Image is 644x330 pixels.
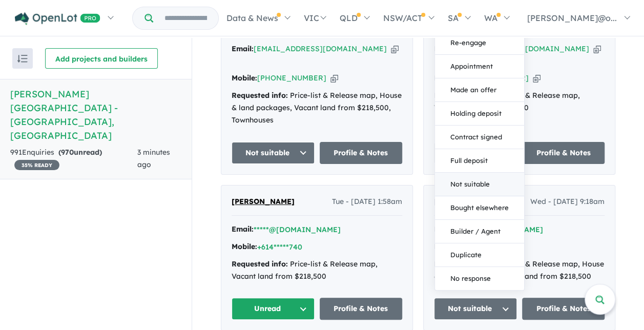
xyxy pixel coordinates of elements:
[257,73,326,82] a: [PHONE_NUMBER]
[527,13,617,23] span: [PERSON_NAME]@o...
[61,148,74,157] span: 970
[232,142,315,164] button: Not suitable
[391,44,399,54] button: Copy
[434,258,605,283] div: Price-list & Release map, House & land packages, Vacant land from $218,500
[232,91,288,100] strong: Requested info:
[330,73,338,84] button: Copy
[435,102,524,126] button: Holding deposit
[434,298,517,320] button: Not suitable
[45,48,158,69] button: Add projects and builders
[533,73,541,84] button: Copy
[232,73,257,82] strong: Mobile:
[435,149,524,173] button: Full deposit
[137,148,170,169] span: 3 minutes ago
[522,142,605,164] a: Profile & Notes
[10,87,181,142] h5: [PERSON_NAME][GEOGRAPHIC_DATA] - [GEOGRAPHIC_DATA] , [GEOGRAPHIC_DATA]
[435,31,524,55] button: Re-engage
[434,44,456,53] strong: Email:
[434,90,605,114] div: Price-list & Release map, Vacant land from $218,500
[232,258,402,283] div: Price-list & Release map, Vacant land from $218,500
[232,197,295,206] span: [PERSON_NAME]
[435,55,524,78] button: Appointment
[434,73,460,82] strong: Mobile:
[58,148,102,157] strong: ( unread)
[435,126,524,149] button: Contract signed
[435,220,524,243] button: Builder / Agent
[17,55,28,63] img: sort.svg
[232,242,257,251] strong: Mobile:
[434,242,460,251] strong: Mobile:
[155,7,216,29] input: Try estate name, suburb, builder or developer
[232,44,254,53] strong: Email:
[10,147,137,171] div: 991 Enquir ies
[434,196,497,208] a: [PERSON_NAME]
[434,259,490,269] strong: Requested info:
[434,91,490,100] strong: Requested info:
[434,224,456,234] strong: Email:
[320,142,403,164] a: Profile & Notes
[593,44,601,54] button: Copy
[232,224,254,234] strong: Email:
[435,196,524,220] button: Bought elsewhere
[435,267,524,290] button: No response
[232,298,315,320] button: Unread
[332,196,402,208] span: Tue - [DATE] 1:58am
[232,259,288,269] strong: Requested info:
[435,173,524,196] button: Not suitable
[14,160,59,170] span: 35 % READY
[435,78,524,102] button: Made an offer
[434,197,497,206] span: [PERSON_NAME]
[254,44,387,53] a: [EMAIL_ADDRESS][DOMAIN_NAME]
[522,298,605,320] a: Profile & Notes
[435,243,524,267] button: Duplicate
[320,298,403,320] a: Profile & Notes
[232,196,295,208] a: [PERSON_NAME]
[15,12,100,25] img: Openlot PRO Logo White
[530,196,605,208] span: Wed - [DATE] 9:18am
[434,142,517,164] button: Not suitable
[232,90,402,126] div: Price-list & Release map, House & land packages, Vacant land from $218,500, Townhouses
